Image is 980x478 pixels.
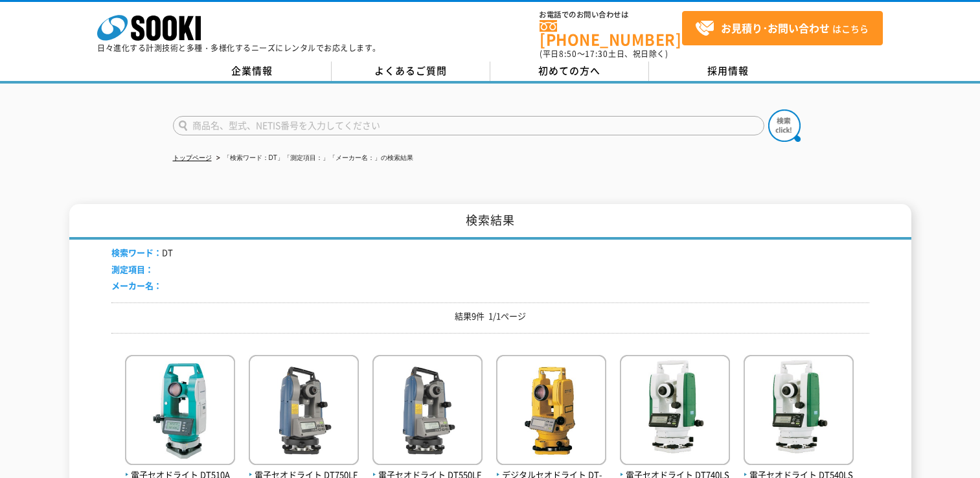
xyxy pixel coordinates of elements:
[249,355,359,468] img: DT750LF（ポインター付）
[585,48,608,60] span: 17:30
[111,263,154,275] span: 測定項目：
[540,48,668,60] span: (平日 ～ 土日、祝日除く)
[496,355,606,468] img: DT-213（ポインター付）
[125,355,235,468] img: DT510AS※取扱終了
[173,62,332,81] a: 企業情報
[540,20,682,47] a: [PHONE_NUMBER]
[332,62,490,81] a: よくあるご質問
[538,63,600,78] span: 初めての方へ
[620,355,730,468] img: DT740LS（ポインター付）
[173,154,212,161] a: トップページ
[649,62,808,81] a: 採用情報
[214,152,413,165] li: 「検索ワード：DT」「測定項目：」「メーカー名：」の検索結果
[721,20,830,36] strong: お見積り･お問い合わせ
[97,44,381,52] p: 日々進化する計測技術と多種・多様化するニーズにレンタルでお応えします。
[111,310,869,323] p: 結果9件 1/1ページ
[173,116,764,135] input: 商品名、型式、NETIS番号を入力してください
[111,246,162,258] span: 検索ワード：
[490,62,649,81] a: 初めての方へ
[540,11,682,19] span: お電話でのお問い合わせは
[69,204,911,240] h1: 検索結果
[768,109,801,142] img: btn_search.png
[744,355,854,468] img: DT540LS（ポインター付）
[111,279,162,291] span: メーカー名：
[111,246,173,260] li: DT
[682,11,883,45] a: お見積り･お問い合わせはこちら
[559,48,577,60] span: 8:50
[695,19,869,38] span: はこちら
[372,355,483,468] img: DT550LF（ポインター付）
